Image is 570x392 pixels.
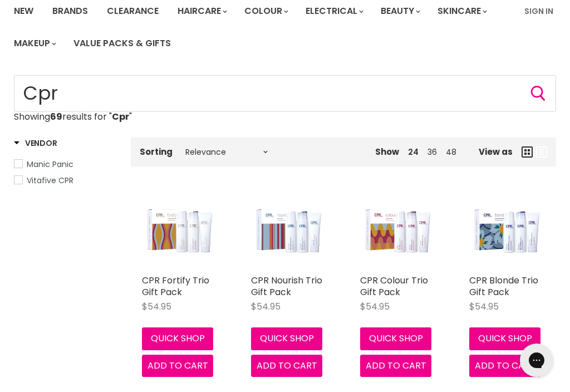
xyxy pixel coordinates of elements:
[14,158,117,170] a: Manic Panic
[14,75,556,112] input: Search
[142,193,218,269] img: CPR Fortify Trio Gift Pack
[148,359,208,372] span: Add to cart
[251,300,281,313] span: $54.95
[257,359,317,372] span: Add to cart
[479,147,513,156] span: View as
[360,193,436,269] img: CPR Colour Trio Gift Pack
[142,327,213,350] button: Quick shop
[251,355,322,377] button: Add to cart
[469,327,540,350] button: Quick shop
[50,110,62,123] strong: 69
[251,274,322,298] a: CPR Nourish Trio Gift Pack
[529,85,547,102] button: Search
[469,355,540,377] button: Add to cart
[446,146,456,158] a: 48
[375,146,399,158] span: Show
[360,274,428,298] a: CPR Colour Trio Gift Pack
[14,174,117,187] a: Vitafive CPR
[360,300,390,313] span: $54.95
[14,112,556,122] p: Showing results for " "
[366,359,426,372] span: Add to cart
[360,327,431,350] button: Quick shop
[65,32,179,55] a: Value Packs & Gifts
[469,300,499,313] span: $54.95
[475,359,535,372] span: Add to cart
[251,327,322,350] button: Quick shop
[14,75,556,112] form: Product
[14,138,57,149] h3: Vendor
[514,340,559,381] iframe: Gorgias live chat messenger
[142,300,171,313] span: $54.95
[112,110,129,123] strong: Cpr
[469,193,545,269] img: CPR Blonde Trio Gift Pack
[27,159,73,170] span: Manic Panic
[408,146,419,158] a: 24
[251,193,327,269] img: CPR Nourish Trio Gift Pack
[427,146,437,158] a: 36
[27,175,73,186] span: Vitafive CPR
[140,147,173,156] label: Sorting
[142,355,213,377] button: Add to cart
[142,274,209,298] a: CPR Fortify Trio Gift Pack
[360,355,431,377] button: Add to cart
[6,32,63,55] a: Makeup
[469,274,538,298] a: CPR Blonde Trio Gift Pack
